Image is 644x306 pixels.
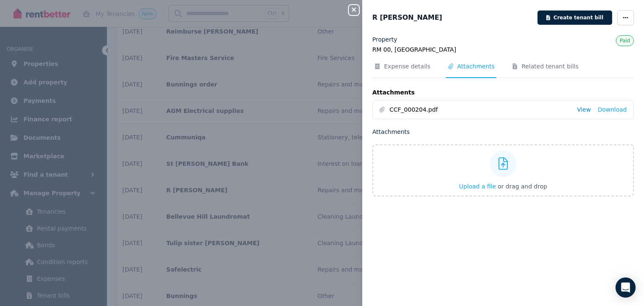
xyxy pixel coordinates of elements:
[372,128,634,136] p: Attachments
[577,105,591,114] a: View
[372,13,442,23] span: R [PERSON_NAME]
[620,38,630,44] span: Paid
[384,62,431,71] span: Expense details
[522,62,579,71] span: Related tenant bills
[390,105,570,114] span: CCF_000204.pdf
[372,62,634,78] nav: Tabs
[372,88,634,97] p: Attachments
[538,10,612,25] button: Create tenant bill
[459,183,496,190] span: Upload a file
[597,105,627,114] a: Download
[615,277,636,298] div: Open Intercom Messenger
[457,62,495,71] span: Attachments
[372,45,634,54] legend: RM 00, [GEOGRAPHIC_DATA]
[498,183,547,190] span: or drag and drop
[459,182,547,191] button: Upload a file or drag and drop
[372,35,397,44] label: Property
